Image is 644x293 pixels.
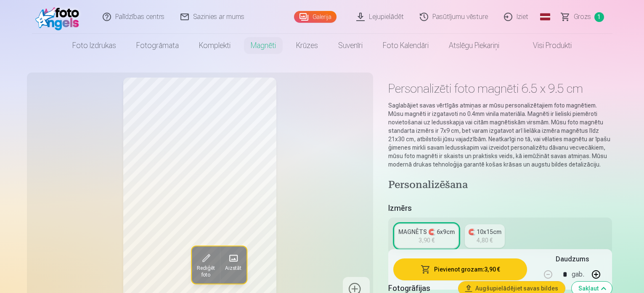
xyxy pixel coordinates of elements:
a: Fotogrāmata [126,34,189,57]
div: 4,80 € [477,236,493,245]
div: 3,90 € [419,236,435,245]
button: Rediģēt foto [191,247,220,284]
a: Foto izdrukas [62,34,126,57]
a: 🧲 10x15cm4,80 € [465,224,505,248]
a: Magnēti [241,34,286,57]
span: 1 [594,12,604,22]
button: Pievienot grozam:3,90 € [393,258,527,280]
div: 🧲 10x15cm [468,228,501,236]
div: gab. [572,264,584,285]
span: Grozs [574,12,591,22]
a: Galerija [294,11,337,23]
a: Foto kalendāri [373,34,439,57]
a: Komplekti [189,34,241,57]
a: Atslēgu piekariņi [439,34,509,57]
h5: Daudzums [556,254,589,264]
span: Rediģēt foto [196,265,215,279]
a: Visi produkti [509,34,582,57]
a: Suvenīri [328,34,373,57]
div: MAGNĒTS 🧲 6x9cm [398,228,455,236]
h4: Personalizēšana [388,179,612,192]
h1: Personalizēti foto magnēti 6.5 x 9.5 cm [388,81,612,96]
p: Saglabājiet savas vērtīgās atmiņas ar mūsu personalizētajiem foto magnētiem. Mūsu magnēti ir izga... [388,101,612,169]
button: Aizstāt [220,247,246,284]
h5: Izmērs [388,202,612,214]
a: MAGNĒTS 🧲 6x9cm3,90 € [395,224,458,248]
span: Aizstāt [225,265,241,272]
a: Krūzes [286,34,328,57]
img: /fa1 [35,3,84,30]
